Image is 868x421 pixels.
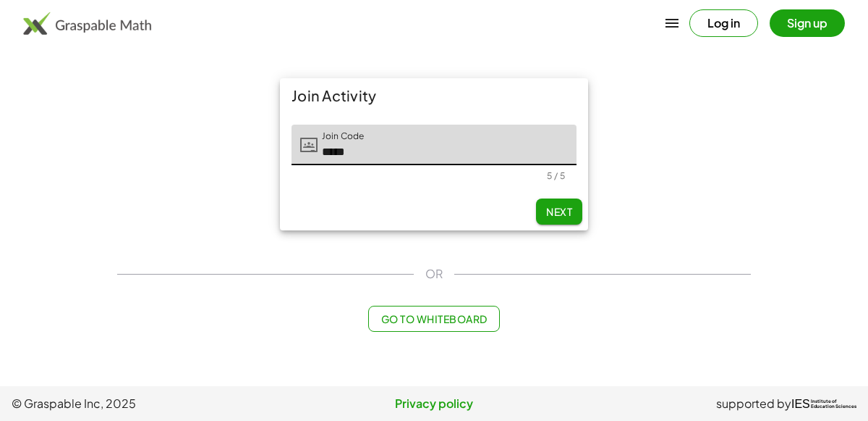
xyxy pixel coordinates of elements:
[770,9,845,37] button: Sign up
[546,205,572,218] span: Next
[536,199,582,225] button: Next
[380,312,487,325] span: Go to Whiteboard
[293,395,574,412] a: Privacy policy
[280,78,588,113] div: Join Activity
[368,306,499,332] button: Go to Whiteboard
[425,265,443,283] span: OR
[791,395,856,412] a: IESInstitute ofEducation Sciences
[791,397,810,411] span: IES
[547,170,565,181] div: 5 / 5
[716,395,791,412] span: supported by
[12,395,293,412] span: © Graspable Inc, 2025
[811,399,856,409] span: Institute of Education Sciences
[689,9,758,37] button: Log in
